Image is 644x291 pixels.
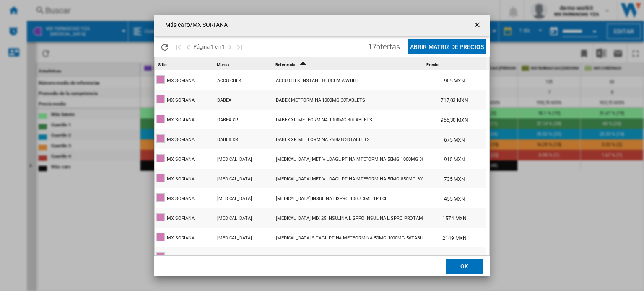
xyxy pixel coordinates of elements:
wk-reference-title-cell: HUMALOG [213,208,272,227]
div: https://www.soriana.com/dabex-1000mg-tab-30/1153976.html [272,90,423,109]
wk-reference-title-cell: ACCU CHEK [213,70,272,90]
div: https://www.soriana.com/dabex-xr-750mg-tab-30/1722336.html [272,129,423,149]
span: Precio [426,62,438,67]
md-dialog: Products list popup [154,15,490,277]
wk-reference-title-cell: DABEX XR [213,129,272,149]
div: 989 MXN [423,247,486,267]
div: https://www.soriana.com/janumet-850-50mg-cmpr-28/1582867.html [272,247,423,267]
div: [MEDICAL_DATA] [217,150,252,169]
div: Sitio Sort None [156,57,213,70]
div: Sort Ascending [274,57,423,70]
wk-reference-title-cell: MX SORIANA [155,228,213,247]
div: 717,03 MXN [423,90,486,109]
wk-reference-title-cell: DABEX [213,90,272,109]
div: 675 MXN [423,129,486,149]
span: ofertas [376,42,400,51]
wk-reference-title-cell: GALVUS [213,149,272,168]
div: MX SORIANA [167,111,195,130]
div: Sort None [215,57,272,70]
div: [MEDICAL_DATA] [217,170,252,189]
div: [MEDICAL_DATA] MET VILDAGLIPTINA MTEFORMINA 50MG 850MG 30TABLETS [276,170,441,189]
button: OK [446,259,483,274]
ng-md-icon: getI18NText('BUTTONS.CLOSE_DIALOG') [473,21,483,31]
wk-reference-title-cell: MX SORIANA [155,110,213,129]
div: [MEDICAL_DATA] [217,209,252,228]
wk-reference-title-cell: MX SORIANA [155,188,213,208]
div: [MEDICAL_DATA] [217,189,252,209]
div: DABEX XR METFORMINA 750MG 30TABLETS [276,130,370,149]
div: 1574 MXN [423,208,486,227]
div: DABEX [217,91,231,110]
button: Página siguiente [225,37,235,57]
div: Marca Sort None [215,57,272,70]
span: Página 1 en 1 [193,37,225,57]
wk-reference-title-cell: HUMALOG [213,188,272,208]
button: Última página [235,37,245,57]
span: Marca [217,62,229,67]
wk-reference-title-cell: DABEX XR [213,110,272,129]
div: DABEX XR METFORMINA 1000MG 30TABLETS [276,111,372,130]
div: 2149 MXN [423,228,486,247]
div: https://www.soriana.com/accu-chek-instant-glucometro/11420560.html [272,70,423,90]
div: DABEX METFORMINA 1000MG 30TABLETS [276,91,365,110]
wk-reference-title-cell: MX SORIANA [155,247,213,267]
div: MX SORIANA [167,189,195,209]
div: https://www.soriana.com/dabex-xr-1000-mg-30-tabs-metformina-merc/11292433.html [272,110,423,129]
span: Sitio [158,62,167,67]
button: getI18NText('BUTTONS.CLOSE_DIALOG') [470,17,486,33]
div: https://www.soriana.com/galvus-met-50-850mg-cmpr-con-30/2585327.html [272,169,423,188]
div: [MEDICAL_DATA] SITAGLIPTINA METFORMINA 50MG 1000MG 56TABLETS [276,229,431,248]
div: Precio Sort None [425,57,486,70]
wk-reference-title-cell: GALVUS [213,169,272,188]
div: MX SORIANA [167,229,195,248]
wk-reference-title-cell: JANUMET [213,228,272,247]
div: DABEX XR [217,130,238,149]
div: MX SORIANA [167,71,195,90]
div: MX SORIANA [167,130,195,149]
div: DABEX XR [217,111,238,130]
div: 955,30 MXN [423,110,486,129]
div: https://www.soriana.com/humalog-kwikpen-100-ui-3-ml-suspension-inyectable-1-pieza/2156180.html [272,188,423,208]
wk-reference-title-cell: MX SORIANA [155,129,213,149]
span: Referencia [275,62,295,67]
div: [MEDICAL_DATA] MET VILDAGLIPTINA MTEFORMINA 50MG 1000MG 30TABLETS [276,150,444,169]
wk-reference-title-cell: JANUMET [213,247,272,267]
div: MX SORIANA [167,209,195,228]
div: https://www.soriana.com/janumet-1000-50mg-cmpr-56/1495805.html [272,228,423,247]
button: Primera página [173,37,183,57]
span: 17 [364,37,404,54]
div: MX SORIANA [167,91,195,110]
div: [MEDICAL_DATA] [217,248,252,268]
div: 905 MXN [423,70,486,90]
div: Sort None [425,57,486,70]
div: https://www.soriana.com/humalo-g.-mix-25-100-u.i-10ml-suspension-inyectable-1-pieza/3026595.html [272,208,423,227]
button: Abrir Matriz de precios [408,39,486,54]
div: 915 MXN [423,149,486,168]
div: [MEDICAL_DATA] SITAGLIPTINA METFORMINA 50MG 850MG 28TABLETS [276,248,428,268]
div: ACCU CHEK [217,71,241,90]
h4: Más caro/MX SORIANA [161,21,228,29]
span: Sort Ascending [296,62,309,67]
div: 735 MXN [423,169,486,188]
div: [MEDICAL_DATA] MIX 25 INSULINA LISPRO INSULINA LISPRO PROTAMINA 100UI 10ML [276,209,456,228]
div: [MEDICAL_DATA] INSULINA LISPRO 100UI 3ML 1PIECE [276,189,387,209]
wk-reference-title-cell: MX SORIANA [155,169,213,188]
wk-reference-title-cell: MX SORIANA [155,208,213,227]
button: Recargar [156,37,173,57]
wk-reference-title-cell: MX SORIANA [155,70,213,90]
div: Referencia Sort Ascending [274,57,423,70]
div: MX SORIANA [167,170,195,189]
wk-reference-title-cell: MX SORIANA [155,90,213,109]
div: MX SORIANA [167,248,195,268]
button: >Página anterior [183,37,193,57]
div: MX SORIANA [167,150,195,169]
div: 455 MXN [423,188,486,208]
div: [MEDICAL_DATA] [217,229,252,248]
div: https://www.soriana.com/galvus-met-1000-50mg-cmpr-30/1681345.html [272,149,423,168]
div: ACCU CHEK INSTANT GLUCEMIA WHITE [276,71,360,90]
wk-reference-title-cell: MX SORIANA [155,149,213,168]
div: Sort None [156,57,213,70]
